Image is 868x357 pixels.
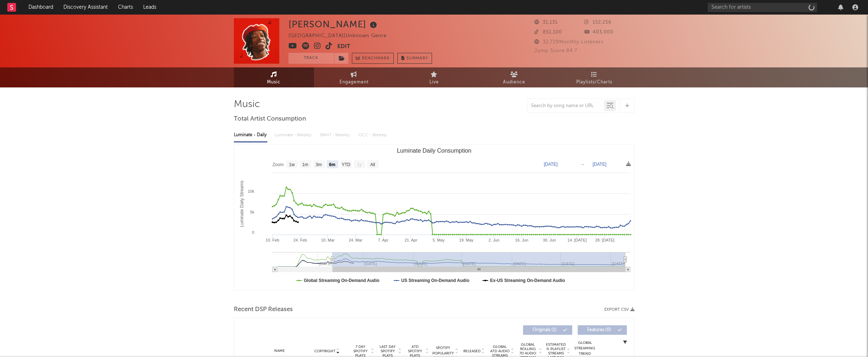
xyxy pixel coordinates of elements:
[234,129,267,141] div: Luminate - Daily
[267,78,280,87] span: Music
[234,305,293,314] span: Recent DSP Releases
[554,67,635,87] a: Playlists/Charts
[272,162,284,167] text: Zoom
[474,67,554,87] a: Audience
[543,238,556,242] text: 30. Jun
[593,162,606,167] text: [DATE]
[595,238,614,242] text: 28. [DATE]
[234,145,634,290] svg: Luminate Daily Consumption
[362,54,390,63] span: Benchmark
[339,78,369,87] span: Engagement
[515,238,528,242] text: 16. Jun
[250,210,254,214] text: 5k
[370,162,375,167] text: All
[401,278,469,283] text: US Streaming On-Demand Audio
[534,30,562,35] span: 851,100
[349,238,362,242] text: 24. Mar
[288,32,395,40] div: [GEOGRAPHIC_DATA] | Unknown Genre
[321,238,335,242] text: 10. Mar
[528,328,561,332] span: Originals ( 1 )
[459,238,474,242] text: 19. May
[463,349,480,353] span: Released
[357,162,362,167] text: 1y
[304,278,380,283] text: Global Streaming On-Demand Audio
[337,42,350,51] button: Edit
[534,20,558,25] span: 31,131
[584,30,613,35] span: 403,000
[534,40,604,44] span: 32,729 Monthly Listeners
[397,53,432,64] button: Summary
[576,78,612,87] span: Playlists/Charts
[708,3,817,12] input: Search for artists
[256,348,304,354] div: Name
[534,48,577,53] span: Jump Score: 84.7
[314,67,394,87] a: Engagement
[314,349,335,353] span: Copyright
[523,325,572,335] button: Originals(1)
[288,18,379,30] div: [PERSON_NAME]
[394,67,474,87] a: Live
[567,238,586,242] text: 14. [DATE]
[578,325,627,335] button: Features(0)
[293,238,307,242] text: 24. Feb
[315,162,322,167] text: 3m
[289,162,295,167] text: 1w
[432,238,445,242] text: 5. May
[604,307,635,312] button: Export CSV
[234,67,314,87] a: Music
[378,238,388,242] text: 7. Apr
[432,345,454,356] span: Spotify Popularity
[404,238,417,242] text: 21. Apr
[341,162,350,167] text: YTD
[503,78,525,87] span: Audience
[266,238,279,242] text: 10. Feb
[582,328,616,332] span: Features ( 0 )
[429,78,439,87] span: Live
[580,162,585,167] text: →
[352,53,394,64] a: Benchmark
[288,53,334,64] button: Track
[488,238,499,242] text: 2. Jun
[239,181,244,227] text: Luminate Daily Streams
[527,103,604,109] input: Search by song name or URL
[397,148,471,154] text: Luminate Daily Consumption
[248,189,254,193] text: 10k
[302,162,308,167] text: 1m
[584,20,612,25] span: 152,256
[490,278,565,283] text: Ex-US Streaming On-Demand Audio
[252,230,254,235] text: 0
[329,162,335,167] text: 6m
[234,115,306,123] span: Total Artist Consumption
[406,56,428,60] span: Summary
[544,162,558,167] text: [DATE]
